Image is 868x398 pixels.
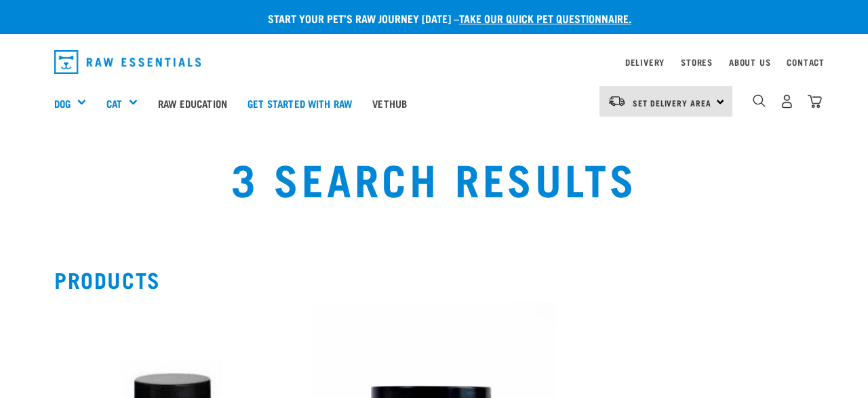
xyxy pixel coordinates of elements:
span: Set Delivery Area [633,100,711,105]
a: About Us [729,60,770,64]
h1: 3 Search Results [169,153,698,202]
img: home-icon-1@2x.png [753,94,766,107]
a: Stores [681,60,713,64]
img: user.png [780,94,794,108]
a: Delivery [625,60,665,64]
a: take our quick pet questionnaire. [459,15,631,21]
nav: dropdown navigation [43,45,825,79]
a: Dog [54,96,71,111]
img: Raw Essentials Logo [54,50,201,74]
img: van-moving.png [608,95,626,107]
img: home-icon@2x.png [808,94,822,108]
a: Cat [106,96,122,111]
a: Raw Education [148,76,237,130]
a: Get started with Raw [237,76,362,130]
a: Contact [787,60,825,64]
a: Vethub [362,76,417,130]
h2: Products [54,267,814,292]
